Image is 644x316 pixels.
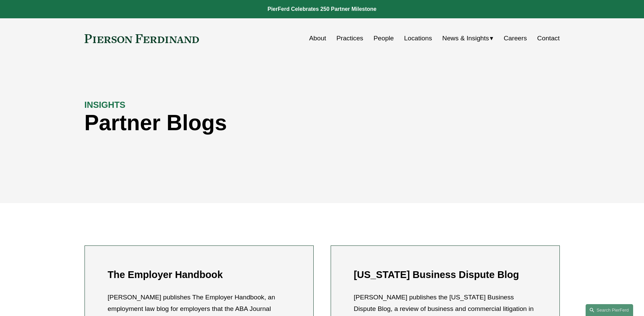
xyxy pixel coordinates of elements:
[354,269,536,281] h2: [US_STATE] Business Dispute Blog
[108,269,290,281] h2: The Employer Handbook
[586,304,633,316] a: Search this site
[373,32,394,45] a: People
[442,32,494,45] a: folder dropdown
[85,111,441,135] h1: Partner Blogs
[85,100,126,110] strong: INSIGHTS
[504,32,527,45] a: Careers
[336,32,363,45] a: Practices
[404,32,432,45] a: Locations
[537,32,559,45] a: Contact
[309,32,326,45] a: About
[442,33,489,44] span: News & Insights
